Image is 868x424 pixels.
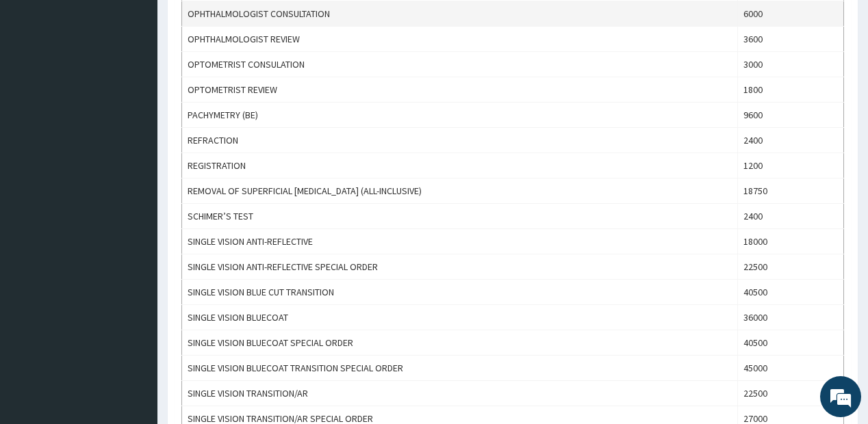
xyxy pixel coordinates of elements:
[182,280,738,305] td: SINGLE VISION BLUE CUT TRANSITION
[182,330,738,356] td: SINGLE VISION BLUECOAT SPECIAL ORDER
[182,178,738,204] td: REMOVAL OF SUPERFICIAL [MEDICAL_DATA] (ALL-INCLUSIVE)
[738,52,844,77] td: 3000
[182,103,738,128] td: PACHYMETRY (BE)
[182,229,738,254] td: SINGLE VISION ANTI-REFLECTIVE
[25,68,55,103] img: d_794563401_company_1708531726252_794563401
[738,254,844,280] td: 22500
[182,305,738,330] td: SINGLE VISION BLUECOAT
[738,27,844,52] td: 3600
[182,381,738,406] td: SINGLE VISION TRANSITION/AR
[182,128,738,153] td: REFRACTION
[738,381,844,406] td: 22500
[182,27,738,52] td: OPHTHALMOLOGIST REVIEW
[738,330,844,356] td: 40500
[225,7,257,40] div: Minimize live chat window
[738,77,844,103] td: 1800
[182,52,738,77] td: OPTOMETRIST CONSULATION
[182,153,738,178] td: REGISTRATION
[738,1,844,27] td: 6000
[182,356,738,381] td: SINGLE VISION BLUECOAT TRANSITION SPECIAL ORDER
[738,103,844,128] td: 9600
[738,356,844,381] td: 45000
[182,204,738,229] td: SCHIMER’S TEST
[182,254,738,280] td: SINGLE VISION ANTI-REFLECTIVE SPECIAL ORDER
[7,280,261,328] textarea: Type your message and hit 'Enter'
[738,178,844,204] td: 18750
[738,153,844,178] td: 1200
[182,1,738,27] td: OPHTHALMOLOGIST CONSULTATION
[738,128,844,153] td: 2400
[738,204,844,229] td: 2400
[738,229,844,254] td: 18000
[182,77,738,103] td: OPTOMETRIST REVIEW
[79,126,189,264] span: We're online!
[738,280,844,305] td: 40500
[738,305,844,330] td: 36000
[71,77,230,94] div: Chat with us now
